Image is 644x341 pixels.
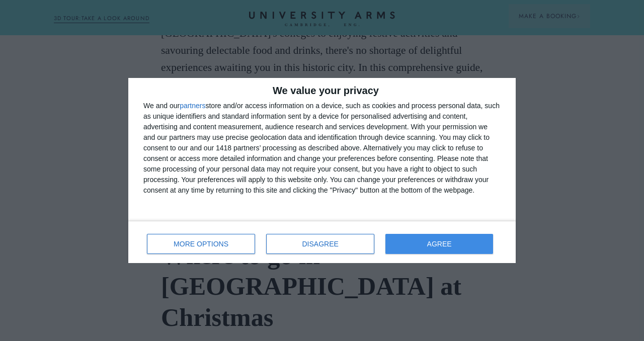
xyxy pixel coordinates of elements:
button: AGREE [385,234,493,254]
button: DISAGREE [266,234,374,254]
div: We and our store and/or access information on a device, such as cookies and process personal data... [143,101,501,196]
h2: We value your privacy [143,86,501,96]
button: MORE OPTIONS [147,234,255,254]
span: MORE OPTIONS [174,240,228,247]
span: AGREE [427,240,452,247]
button: partners [180,102,205,109]
div: qc-cmp2-ui [128,78,516,263]
span: DISAGREE [302,240,339,247]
